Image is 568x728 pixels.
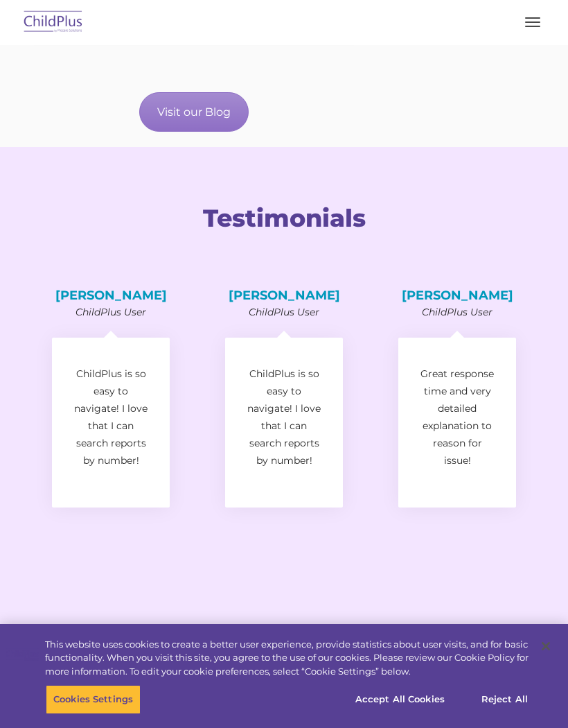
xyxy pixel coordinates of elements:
button: Cookies Settings [46,685,141,714]
button: Accept All Cookies [348,685,452,714]
p: ChildPlus is so easy to navigate! I love that I can search reports by number! [73,365,149,469]
h4: [PERSON_NAME] [398,289,516,302]
p: ChildPlus User [225,307,343,317]
h4: [PERSON_NAME] [52,289,170,302]
a: Visit our Blog [139,92,249,132]
p: ChildPlus is so easy to navigate! I love that I can search reports by number! [246,365,322,469]
h4: [PERSON_NAME] [225,289,343,302]
button: Close [531,631,561,661]
p: Great response time and very detailed explanation to reason for issue! [419,365,495,469]
img: ChildPlus by Procare Solutions [21,6,86,39]
span: Testimonials [203,203,366,233]
button: Reject All [461,685,548,714]
div: This website uses cookies to create a better user experience, provide statistics about user visit... [45,638,529,679]
p: ChildPlus User [52,307,170,317]
p: ChildPlus User [398,307,516,317]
